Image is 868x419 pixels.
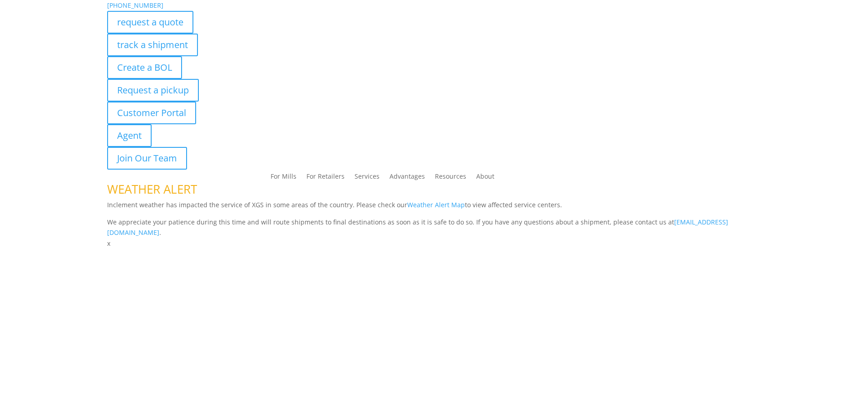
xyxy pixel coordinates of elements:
a: About [476,173,494,183]
a: Agent [107,124,152,147]
a: [PHONE_NUMBER] [107,1,163,10]
p: We appreciate your patience during this time and will route shipments to final destinations as so... [107,217,761,239]
h1: Contact Us [107,249,761,267]
a: Create a BOL [107,56,182,79]
a: Advantages [390,173,425,183]
a: Join Our Team [107,147,187,170]
a: Resources [435,173,466,183]
a: request a quote [107,11,193,34]
a: Request a pickup [107,79,199,102]
a: Customer Portal [107,102,196,124]
a: For Mills [271,173,296,183]
a: track a shipment [107,34,198,56]
a: Weather Alert Map [407,200,465,209]
p: x [107,238,761,249]
span: WEATHER ALERT [107,181,197,197]
a: For Retailers [306,173,345,183]
p: Inclement weather has impacted the service of XGS in some areas of the country. Please check our ... [107,200,761,217]
a: Services [355,173,380,183]
p: Complete the form below and a member of our team will be in touch within 24 hours. [107,267,761,278]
